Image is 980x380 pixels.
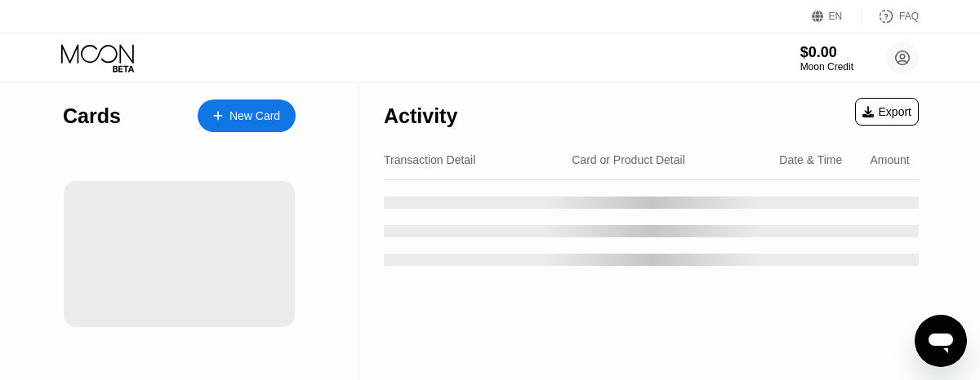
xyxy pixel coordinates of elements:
div: Activity [384,104,457,128]
div: Moon Credit [800,61,853,73]
div: Card or Product Detail [572,153,685,166]
div: New Card [198,99,296,132]
div: Export [862,105,911,118]
div: Date & Time [779,153,842,166]
div: Amount [871,153,910,166]
div: FAQ [899,11,919,22]
div: Export [855,98,919,126]
div: $0.00 [800,44,853,61]
div: $0.00Moon Credit [800,44,853,73]
div: Cards [63,104,121,128]
div: EN [829,11,843,22]
div: New Card [229,109,280,123]
div: EN [812,8,862,24]
div: FAQ [862,8,919,24]
div: Transaction Detail [384,153,475,166]
iframe: Button to launch messaging window [915,315,967,367]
